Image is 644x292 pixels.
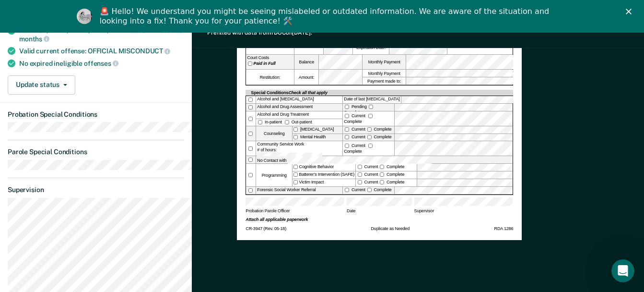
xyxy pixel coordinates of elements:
span: RDA 1286 [494,226,514,232]
div: No expired ineligible [19,59,184,68]
div: Forensic Social Worker Referral [256,187,342,194]
input: Current [345,188,349,192]
div: Restitution: [246,70,294,85]
input: Complete [380,165,384,169]
input: Complete [369,105,373,109]
div: Close [626,9,635,14]
input: Current [358,180,362,184]
span: MISCONDUCT [118,47,170,55]
input: Complete [367,127,372,132]
span: Supervisor [414,208,513,217]
img: Profile image for Kim [77,9,92,24]
input: In-patient [258,120,262,124]
label: Payment made to: [363,77,406,85]
div: Community Service Work # of hours: [256,141,342,156]
button: Update status [8,75,75,95]
input: Victim Impact [293,180,298,184]
div: Programming [256,164,292,186]
dt: Supervision [8,186,184,194]
div: Alcohol and Drug Assessment [256,104,342,111]
label: Pending [344,104,368,109]
input: Complete [368,144,373,148]
label: Balance [294,55,318,69]
label: Current [344,134,366,139]
span: CR-3947 (Rev. 05-18) [246,226,286,232]
span: Check all that apply [288,90,327,95]
input: Current [358,165,362,169]
label: Complete [344,104,374,115]
input: Complete [367,188,372,192]
input: Out-patient [285,120,289,124]
input: Current [345,127,349,132]
label: Complete [379,180,405,184]
label: Current [344,127,366,132]
label: No Contact with [256,156,513,163]
input: Paid in Full [248,61,252,66]
label: Victim Impact [293,179,355,186]
input: Complete [368,114,373,118]
span: Date [347,208,412,217]
label: Complete [344,113,374,124]
label: Monthly Payment [363,55,406,69]
div: Alcohol and [MEDICAL_DATA] [256,96,342,103]
label: Batterer’s Intervention (SAFE) [293,171,355,179]
label: Current [344,113,366,118]
input: Complete [367,135,372,139]
label: Complete [366,127,393,132]
div: 🚨 Hello! We understand you might be seeing mislabeled or outdated information. We are aware of th... [100,7,552,26]
input: Batterer’s Intervention (SAFE) [293,172,298,177]
iframe: Intercom live chat [611,259,634,282]
div: Special Conditions [250,90,328,96]
div: Court Costs [246,55,294,69]
label: Out-patient [284,120,313,124]
dt: Probation Special Conditions [8,110,184,119]
span: offenses [84,60,118,67]
label: Cognitive Behavior [293,164,355,171]
input: Complete [380,172,384,177]
input: [MEDICAL_DATA] [293,127,298,132]
input: Mental Health [293,135,298,139]
label: Monthly Payment [363,70,406,77]
div: Alcohol and Drug Treatment [256,111,342,119]
label: Current [344,143,366,148]
label: Complete [366,134,393,139]
div: Counseling [256,126,292,141]
input: Current [358,172,362,177]
label: In-patient [257,120,284,124]
strong: Attach all applicable paperwork [246,217,308,222]
label: Complete [366,187,393,192]
label: Complete [379,164,405,169]
label: Amount: [294,70,318,85]
input: Current [345,114,349,118]
div: Valid current offense: OFFICIAL [19,47,184,55]
label: Complete [379,172,405,177]
input: Complete [380,180,384,184]
dt: Parole Special Conditions [8,148,184,156]
label: Current [357,164,379,169]
input: No Contact with [288,156,432,164]
span: Probation Parole Officer [246,208,344,217]
div: No DECF, DEDF, DEDU, DEIO, DEIR codes in the last 3 [19,26,184,43]
label: Mental Health [293,134,342,141]
input: Pending [345,105,349,109]
span: months [19,35,49,43]
label: Current [344,187,366,192]
input: Current [345,144,349,148]
div: Complete [344,143,374,154]
strong: Paid in Full [254,61,276,66]
label: Date of last [MEDICAL_DATA] [343,96,400,103]
label: Current [357,172,379,177]
label: Current [357,180,379,184]
span: Duplicate as Needed [371,226,410,232]
input: Current [345,135,349,139]
input: Cognitive Behavior [293,165,298,169]
label: [MEDICAL_DATA] [293,126,342,134]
